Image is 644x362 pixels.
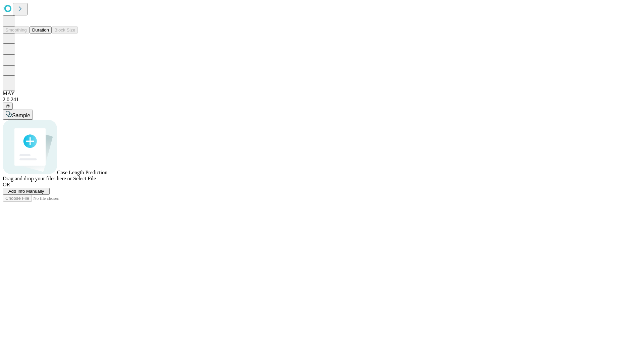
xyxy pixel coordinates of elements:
[3,103,13,110] button: @
[3,182,10,187] span: OR
[8,189,44,194] span: Add Info Manually
[3,26,30,34] button: Smoothing
[3,90,641,97] div: MAY
[12,113,30,118] span: Sample
[5,104,10,109] span: @
[73,176,96,181] span: Select File
[52,26,78,34] button: Block Size
[57,170,107,175] span: Case Length Prediction
[3,110,33,120] button: Sample
[3,97,641,103] div: 2.0.241
[3,176,72,181] span: Drag and drop your files here or
[3,188,50,195] button: Add Info Manually
[30,26,52,34] button: Duration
